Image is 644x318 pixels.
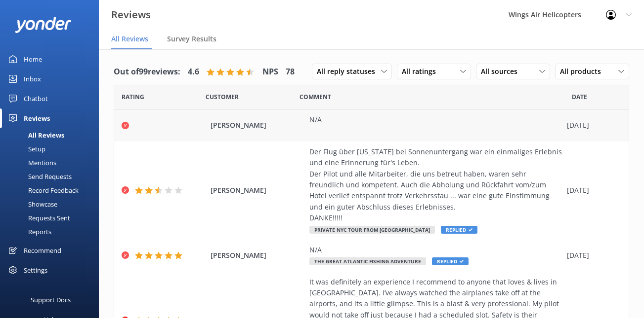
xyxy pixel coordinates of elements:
div: [DATE] [567,185,616,196]
span: Private NYC Tour from [GEOGRAPHIC_DATA] [309,226,435,234]
span: All products [560,66,607,77]
span: Date [122,92,144,102]
div: Settings [24,260,47,280]
div: Home [24,49,42,69]
a: Send Requests [6,170,99,183]
h4: 78 [286,66,295,78]
div: Showcase [6,197,57,211]
div: Inbox [24,69,41,89]
div: Mentions [6,156,56,170]
a: Mentions [6,156,99,170]
div: Reports [6,225,51,239]
span: [PERSON_NAME] [211,250,304,261]
div: Record Feedback [6,183,79,197]
span: Date [206,92,239,102]
span: Date [572,92,587,102]
span: All reply statuses [317,66,381,77]
h4: NPS [262,66,278,78]
span: Question [300,92,331,102]
div: Recommend [24,241,61,260]
span: All Reviews [111,34,148,44]
div: Setup [6,142,45,156]
span: [PERSON_NAME] [211,120,304,131]
a: All Reviews [6,128,99,142]
a: Showcase [6,197,99,211]
div: Send Requests [6,170,72,183]
span: Replied [441,226,477,234]
img: yonder-white-logo.png [15,17,72,33]
div: Chatbot [24,89,48,108]
a: Setup [6,142,99,156]
a: Reports [6,225,99,239]
div: Support Docs [31,290,71,310]
div: Reviews [24,108,50,128]
div: N/A [309,245,562,255]
div: [DATE] [567,120,616,131]
span: [PERSON_NAME] [211,185,304,196]
h4: Out of 99 reviews: [114,66,180,78]
span: All ratings [402,66,442,77]
div: N/A [309,114,562,125]
div: Requests Sent [6,211,70,225]
span: Survey Results [167,34,216,44]
span: The Great Atlantic Fishing Adventure [309,257,426,265]
span: All sources [481,66,523,77]
div: Der Flug über [US_STATE] bei Sonnenuntergang war ein einmaliges Erlebnis und eine Erinnerung für'... [309,146,562,224]
span: Replied [432,257,469,265]
a: Record Feedback [6,183,99,197]
a: Requests Sent [6,211,99,225]
div: All Reviews [6,128,64,142]
h3: Reviews [111,7,151,23]
h4: 4.6 [188,66,199,78]
div: [DATE] [567,250,616,261]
